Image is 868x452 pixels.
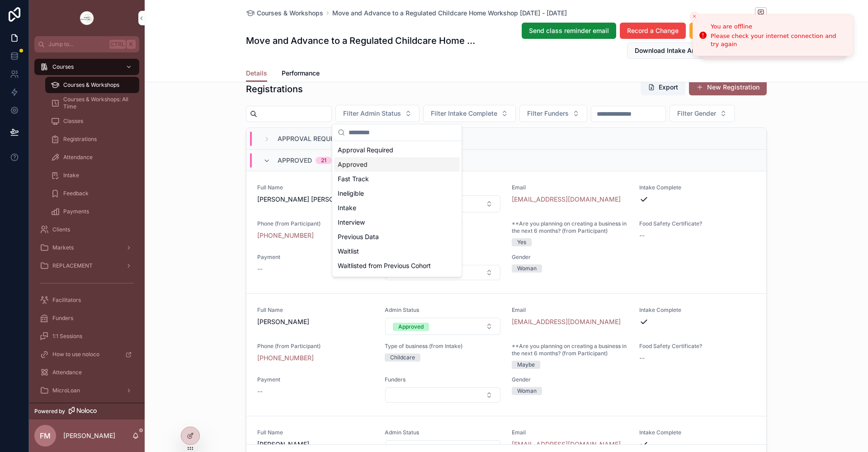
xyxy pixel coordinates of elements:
a: [EMAIL_ADDRESS][DOMAIN_NAME] [512,440,621,449]
button: Select Button [385,318,501,335]
span: Phone (from Participant) [257,220,374,227]
span: Jump to... [48,41,106,48]
span: Full Name [257,184,374,191]
span: Payments [63,208,89,215]
span: Move and Advance to a Regulated Childcare Home Workshop [DATE] - [DATE] [332,9,567,18]
a: Markets [34,240,139,256]
span: Funders [52,315,73,322]
div: Yes [517,238,526,246]
span: Record a Change [627,26,679,35]
div: Woman [517,387,537,395]
a: Courses & Workshops: All Time [45,95,139,111]
span: Gender [512,376,628,383]
span: 1:1 Sessions [52,333,82,340]
span: Markets [52,244,74,251]
p: [PERSON_NAME] [63,431,115,440]
span: -- [257,387,263,396]
div: Maybe [517,361,535,369]
span: **Are you planning on creating a business in the next 6 months? (from Participant) [512,220,628,235]
span: Filter Gender [677,109,716,118]
div: Intake [334,201,460,215]
span: -- [257,264,263,273]
span: Email [512,306,628,314]
a: Details [246,65,267,82]
a: Courses [34,59,139,75]
div: scrollable content [29,52,145,403]
span: Intake Complete [639,184,756,191]
a: Courses & Workshops [246,9,323,18]
span: Courses [52,63,74,71]
a: New Registration [689,79,767,95]
span: [PERSON_NAME] [257,317,374,326]
span: Email [512,429,628,436]
span: Payment [257,254,374,261]
span: How to use noloco [52,351,99,358]
div: Waitlisted from Previous Cohort [334,259,460,273]
a: Payments [45,203,139,220]
a: Courses & Workshops [45,77,139,93]
span: Filter Admin Status [343,109,401,118]
div: Approved [398,323,424,331]
span: Intake Complete [639,306,756,314]
button: Jump to...CtrlK [34,36,139,52]
span: Ctrl [109,40,126,49]
button: Send class reminder email [522,23,616,39]
a: Performance [282,65,320,83]
button: Remind About Intake [689,23,767,39]
span: Funders [385,376,501,383]
button: Select Button [519,105,587,122]
a: Clients [34,221,139,238]
span: Registrations [63,136,97,143]
span: **Are you planning on creating a business in the next 6 months? (from Participant) [512,343,628,357]
a: 1:1 Sessions [34,328,139,344]
span: Type of business (from Intake) [385,343,501,350]
button: Select Button [335,105,420,122]
div: Childcare [390,353,415,362]
span: Send class reminder email [529,26,609,35]
button: Download Intake Answers [627,42,722,59]
div: You are offline [711,22,846,31]
span: Email [512,184,628,191]
button: Record a Change [620,23,686,39]
span: MicroLoan [52,387,80,394]
a: Feedback [45,185,139,202]
span: -- [639,353,645,363]
button: Select Button [423,105,516,122]
a: Attendance [34,364,139,381]
div: Approved [334,157,460,172]
a: [EMAIL_ADDRESS][DOMAIN_NAME] [512,195,621,204]
a: [EMAIL_ADDRESS][DOMAIN_NAME] [512,317,621,326]
a: Full Name[PERSON_NAME] [PERSON_NAME]Admin StatusSelect ButtonEmail[EMAIL_ADDRESS][DOMAIN_NAME]Int... [246,171,766,294]
div: Previous Data [334,230,460,244]
div: Woman [517,264,537,273]
span: Courses & Workshops: All Time [63,96,130,110]
div: 21 [321,157,326,164]
span: Payment [257,376,374,383]
span: Powered by [34,408,65,415]
img: App logo [80,11,94,25]
span: Admin Status [385,429,501,436]
a: Attendance [45,149,139,165]
span: Courses & Workshops [63,81,119,89]
div: Please check your internet connection and try again [711,32,846,48]
h1: Move and Advance to a Regulated Childcare Home Workshop [DATE] - [DATE] [246,34,483,47]
span: K [127,41,135,48]
div: Fast Track [334,172,460,186]
a: Powered by [29,403,145,419]
a: Classes [45,113,139,129]
a: Facilitators [34,292,139,308]
span: Performance [282,69,320,78]
span: [PERSON_NAME] [257,440,374,449]
span: Full Name [257,429,374,436]
span: Intake Complete [639,429,756,436]
div: Waitlist [334,244,460,259]
a: MicroLoan [34,382,139,399]
h1: Registrations [246,83,303,95]
span: [PERSON_NAME] [PERSON_NAME] [257,195,374,204]
div: Interview [334,215,460,230]
a: Full Name[PERSON_NAME]Admin StatusSelect ButtonEmail[EMAIL_ADDRESS][DOMAIN_NAME]Intake CompletePh... [246,294,766,416]
div: Withdrew [334,273,460,287]
span: Download Intake Answers [635,46,714,55]
a: [PHONE_NUMBER] [257,231,314,240]
span: Approved [278,156,312,165]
